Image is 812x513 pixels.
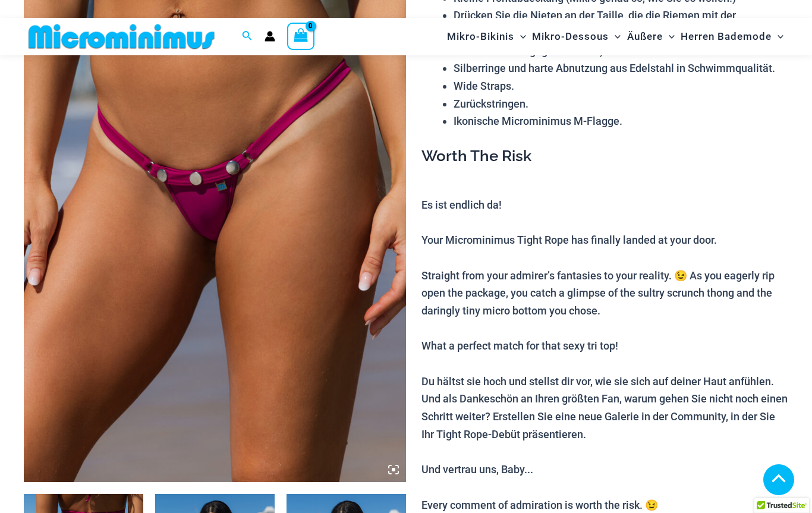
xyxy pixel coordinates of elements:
[447,21,514,52] span: Mikro-Bikinis
[529,21,624,52] a: Mikro-DessousMenü-UmschalttasteMenü-Umschalttaste
[442,20,788,53] nav: Seitennavigation
[627,21,663,52] span: Äußere
[678,21,786,52] a: Herren BademodeMenü-UmschalttasteMenü-Umschalttaste
[663,21,675,52] span: Menü-Umschalttaste
[265,31,275,42] a: Link zum Kontosymbol
[454,7,788,59] li: Drücken Sie die Nieten an der Taille, die die Riemen mit der Hauptplatte verbinden (sie mit einem...
[514,21,526,52] span: Menü-Umschalttaste
[681,21,772,52] span: Herren Bademode
[454,112,788,130] li: Ikonische Microminimus M-Flagge.
[287,23,314,50] a: View Shopping Cart, empty
[444,21,529,52] a: Mikro-BikinisMenü-UmschalttasteMenü-Umschalttaste
[609,21,621,52] span: Menü-Umschalttaste
[421,146,788,166] h3: Worth The Risk
[454,59,788,77] li: Silberringe und harte Abnutzung aus Edelstahl in Schwimmqualität.
[24,23,219,50] img: MM SHOP LOGO FLACH
[772,21,783,52] span: Menü-Umschalttaste
[242,29,253,44] a: Link zum Suchsymbol
[454,77,788,95] li: Wide Straps.
[454,95,788,113] li: Zurückstringen.
[624,21,678,52] a: ÄußereMenü-UmschalttasteMenü-Umschalttaste
[532,21,609,52] span: Mikro-Dessous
